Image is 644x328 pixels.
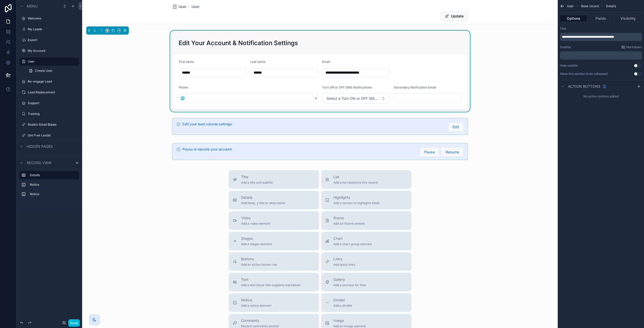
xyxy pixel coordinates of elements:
[560,72,608,76] label: Allow this section to be collapsed
[241,242,272,246] span: Add a stages element
[250,60,265,64] span: Last name
[241,283,301,287] span: Add a text block that supports markdown
[16,169,82,203] div: scrollable content
[333,201,380,205] span: Add a section to highlights fields
[28,101,76,105] label: Support
[333,222,364,226] span: Add an iframe embed
[241,263,277,267] span: Add an action button row
[333,304,352,308] span: Add a divider
[321,293,411,312] button: DividerAdd a divider
[333,318,366,323] span: Image
[333,215,364,221] span: iframe
[568,84,600,89] span: Action buttons
[178,4,186,9] span: User
[28,59,76,64] label: User
[567,4,574,8] span: User
[35,69,53,73] span: Create User
[28,27,76,31] label: My Leads
[560,45,571,49] label: Subtitle
[321,191,411,209] button: HighlightsAdd a section to highlights fields
[581,4,599,8] span: Base record
[241,201,285,205] span: Add fields, a title or description
[241,222,271,226] span: Add a video element
[560,33,642,41] div: scrollable content
[241,236,272,241] span: Stages
[30,192,75,196] label: Notice
[558,92,644,101] div: No action buttons added
[333,236,372,241] span: Chart
[241,277,301,282] span: Text
[26,67,79,75] a: Create User
[440,12,468,21] button: Update
[560,51,642,59] div: scrollable content
[560,64,578,68] label: Hide subtitle
[28,133,76,137] label: Get Free Leads!
[333,263,355,267] span: Add quick links
[28,49,76,53] label: My Account
[27,160,52,165] span: Record view
[241,181,273,185] span: Add a title and subtitle
[27,4,37,9] span: Menu
[322,85,372,89] span: Turn ON or OFF SMS Notifications
[322,94,390,103] button: Select Button
[241,215,271,221] span: Video
[321,170,411,189] button: ListAdd a list related to this record
[626,45,642,49] span: Markdown
[180,96,185,101] span: 🌐
[229,252,319,271] button: ButtonsAdd an action button row
[333,283,366,287] span: Add a preview for files
[241,174,273,180] span: Title
[241,304,272,308] span: Add a notice element
[179,94,186,103] button: Select Button
[241,318,279,323] span: Comments
[560,27,566,31] label: Title
[30,173,75,177] label: Details
[333,242,372,246] span: Add a chart group element
[28,112,76,116] label: Training
[27,144,53,149] span: Hidden pages
[333,174,378,180] span: List
[28,90,76,94] label: Lead Replacement
[326,96,379,101] span: Select a Turn ON or OFF SMS Notifications
[333,181,378,185] span: Add a list related to this record
[321,232,411,250] button: ChartAdd a chart group element
[333,256,355,262] span: Links
[322,60,330,64] span: Email
[191,4,199,9] a: User
[621,45,642,49] a: Markdown
[68,319,80,327] button: Done
[229,273,319,291] button: TextAdd a text block that supports markdown
[321,211,411,230] button: iframeAdd an iframe embed
[179,60,194,64] span: First name
[241,195,285,200] span: Details
[333,297,352,303] span: Divider
[28,79,76,84] label: Re-engage Lead
[241,297,272,303] span: Notice
[172,4,186,9] a: User
[333,277,366,282] span: Gallery
[321,273,411,291] button: GalleryAdd a preview for files
[560,15,587,22] button: Options
[179,85,188,89] span: Phone
[30,183,75,187] label: Notice
[615,15,642,22] button: Visibility
[229,191,319,209] button: DetailsAdd fields, a title or description
[321,252,411,271] button: LinksAdd quick links
[28,38,76,42] label: Export
[333,195,380,200] span: Highlights
[241,256,277,262] span: Buttons
[28,123,76,127] label: Realtor Email Blasts
[28,16,76,21] label: Welcome
[394,85,436,89] span: Secondary Notification Email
